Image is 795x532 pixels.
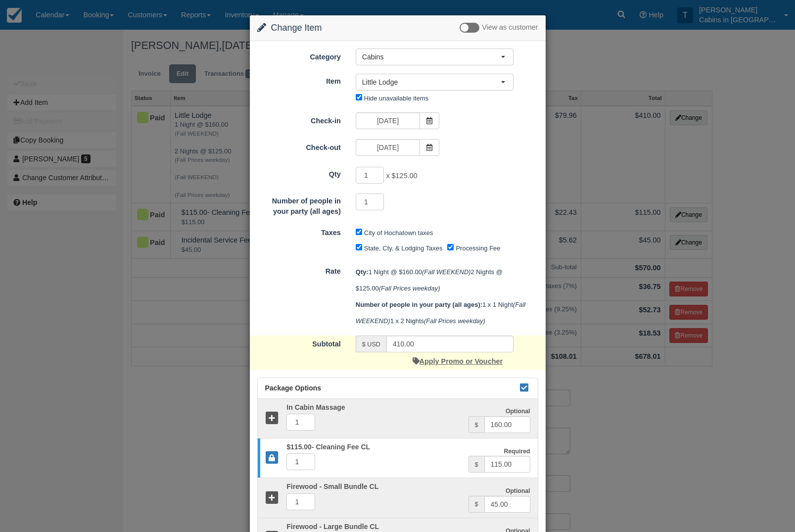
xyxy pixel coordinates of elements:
[364,95,428,102] label: Hide unavailable items
[271,23,322,33] span: Change Item
[279,523,468,531] h5: Firewood - Large Bundle CL
[506,408,530,415] strong: Optional
[250,112,348,126] label: Check-in
[250,263,348,277] label: Rate
[356,48,514,65] button: Cabins
[356,74,514,91] button: Little Lodge
[258,478,538,518] a: Optional $
[250,336,348,349] label: Subtotal
[413,357,503,365] a: Apply Promo or Voucher
[250,166,348,180] label: Qty
[379,285,440,292] em: (Fall Prices weekday)
[362,341,380,348] small: $ USD
[279,483,468,490] h5: Firewood - Small Bundle CL
[456,244,500,252] label: Processing Fee
[364,244,443,252] label: State, Cty, & Lodging Taxes
[250,193,348,216] label: Number of people in your party (all ages)
[475,422,478,429] small: $
[356,301,482,308] strong: Number of people in your party (all ages)
[279,404,468,411] h5: In Cabin Massage
[258,438,538,478] a: Required $
[356,193,384,210] input: Number of people in your party (all ages)
[356,268,369,276] strong: Qty
[482,24,538,32] span: View as customer
[504,448,530,455] strong: Required
[356,167,384,184] input: Qty
[348,264,546,329] div: 1 Night @ $160.00 2 Nights @ $125.00 1 x 1 Night 1 x 2 Nights
[250,139,348,153] label: Check-out
[422,268,471,276] em: (Fall WEEKEND)
[362,52,501,62] span: Cabins
[279,443,468,451] h5: $115.00- Cleaning Fee CL
[258,399,538,438] a: Optional $
[475,461,478,468] small: $
[250,224,348,238] label: Taxes
[424,317,485,325] em: (Fall Prices weekday)
[265,384,322,392] span: Package Options
[386,172,417,180] span: x $125.00
[362,77,501,87] span: Little Lodge
[250,48,348,62] label: Category
[475,501,478,508] small: $
[506,487,530,494] strong: Optional
[364,229,433,237] label: City of Hochatown taxes
[250,73,348,87] label: Item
